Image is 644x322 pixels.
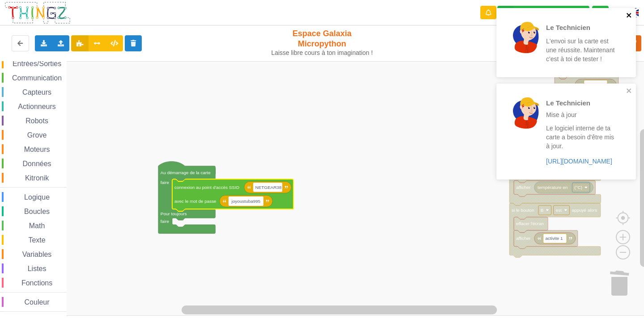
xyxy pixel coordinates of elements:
[255,185,282,190] text: NETGEAR38
[497,6,589,20] div: Ta base fonctionne bien !
[21,88,53,96] span: Capteurs
[574,185,582,190] text: (°C)
[28,222,47,230] span: Math
[17,103,57,110] span: Actionneurs
[516,236,531,241] text: afficher
[161,170,211,175] text: Au démarrage de la carte
[26,265,48,272] span: Listes
[546,110,616,119] p: Mise à jour
[26,131,48,139] span: Grove
[516,185,531,190] text: afficher
[161,211,187,216] text: Pour toujours
[555,208,561,213] text: est
[516,221,544,226] text: effacer l'écran
[538,185,568,190] text: température en
[20,279,54,287] span: Fonctions
[27,236,47,244] span: Texte
[546,98,616,108] p: Le Technicien
[572,208,597,213] text: appuyé alors
[23,208,51,215] span: Boucles
[546,124,616,151] p: Le logiciel interne de ta carte a besoin d'être mis à jour.
[11,60,63,67] span: Entrées/Sorties
[24,117,50,125] span: Robots
[23,193,51,201] span: Logique
[626,87,632,96] button: close
[161,180,169,185] text: faire
[546,23,616,32] p: Le Technicien
[541,208,544,213] text: B
[512,208,534,213] text: si le bouton
[21,160,53,167] span: Données
[11,74,63,82] span: Communication
[546,37,616,63] p: L'envoi sur la carte est une réussite. Maintenant c'est à toi de tester !
[267,29,377,57] div: Espace Galaxia Micropython
[626,12,632,20] button: close
[545,236,563,241] text: activite 1
[4,1,71,25] img: thingz_logo.png
[174,199,216,204] text: avec le mot de passe
[161,219,169,224] text: faire
[267,49,377,57] div: Laisse libre cours à ton imagination !
[21,251,53,258] span: Variables
[23,146,51,153] span: Moteurs
[23,298,51,306] span: Couleur
[546,158,612,165] a: [URL][DOMAIN_NAME]
[174,185,239,190] text: connexion au point d'accès SSID
[24,174,50,182] span: Kitronik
